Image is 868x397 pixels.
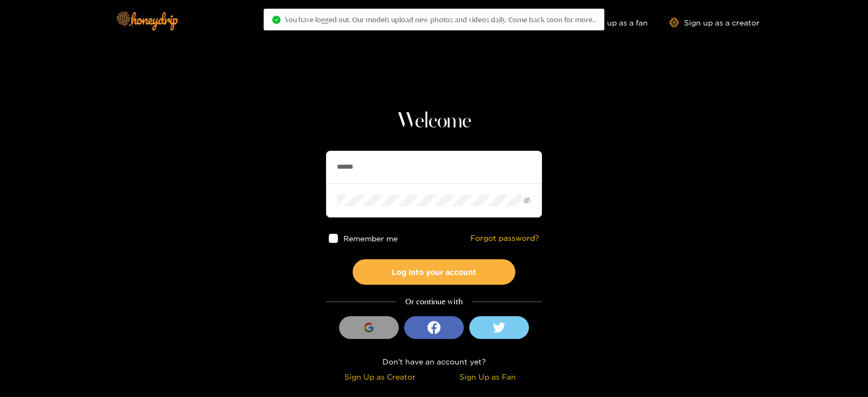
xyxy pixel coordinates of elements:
h1: Welcome [326,108,542,135]
button: Log into your account [353,259,515,285]
div: Sign Up as Fan [437,370,539,383]
span: You have logged out. Our models upload new photos and videos daily. Come back soon for more.. [285,15,596,24]
a: Sign up as a fan [573,18,648,27]
a: Sign up as a creator [669,18,759,27]
div: Sign Up as Creator [329,370,431,383]
span: eye-invisible [524,197,531,204]
div: Or continue with [326,296,542,308]
span: Remember me [343,234,398,242]
a: Forgot password? [470,234,539,243]
span: check-circle [272,16,280,24]
div: Don't have an account yet? [326,355,542,368]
